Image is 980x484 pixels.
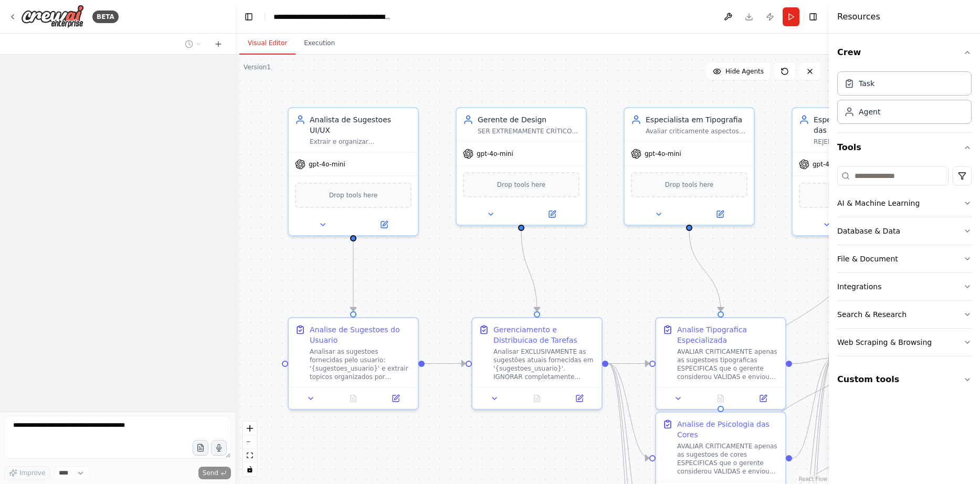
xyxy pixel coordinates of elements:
span: Drop tools here [665,180,714,190]
div: Analista de Sugestoes UI/UX [310,114,412,135]
div: AI & Machine Learning [837,198,920,208]
div: Especialista em Psicologia das Cores [814,114,915,135]
div: Task [859,78,874,89]
g: Edge from 00d02535-f7a9-45d1-9ba9-5a8f49bc4a65 to 890812ec-cb06-4f63-b20d-ae5cee231777 [516,231,542,311]
button: Integrations [837,273,972,300]
g: Edge from 20a08c95-933b-42c7-96c8-748990f72afe to b242719f-9b69-4c8b-9bb5-9367ad90d116 [792,353,833,369]
button: toggle interactivity [243,462,257,476]
button: No output available [515,392,560,405]
div: File & Document [837,254,898,264]
div: Web Scraping & Browsing [837,337,932,348]
div: Version 1 [244,63,271,71]
div: Integrations [837,281,881,292]
g: Edge from 2a6b429d-c4d8-4966-bf48-71833d3398dd to ba176d67-dd4f-4cd6-9629-887f53a0f781 [348,231,359,311]
button: Execution [296,33,343,55]
div: Analista de Sugestoes UI/UXExtrair e organizar EXCLUSIVAMENTE os tópicos presentes nas sugestões ... [288,107,419,236]
nav: breadcrumb [273,12,392,22]
button: Open in side panel [561,392,597,405]
div: Especialista em Psicologia das CoresREJEITAR SEMPRE rosa e lilás para contextos profissionais/sér... [792,107,923,236]
div: Analisar as sugestoes fornecidas pelo usuario: '{sugestoes_usuario}' e extrair topicos organizado... [310,348,412,381]
div: Database & Data [837,226,900,236]
div: Avaliar criticamente aspectos tipograficos recebidos do gerente, APROVAR apenas sugestoes que mel... [646,127,747,135]
div: Gerenciamento e Distribuicao de Tarefas [493,324,595,345]
div: Gerente de Design [478,114,579,125]
button: Open in side panel [522,208,582,220]
span: gpt-4o-mini [309,160,345,169]
button: Visual Editor [239,33,296,55]
button: zoom in [243,422,257,435]
div: Analise Tipografica EspecializadaAVALIAR CRITICAMENTE apenas as sugestoes tipograficas ESPECIFICA... [655,317,786,410]
div: Analise de Sugestoes do Usuario [310,324,412,345]
button: Crew [837,38,972,67]
button: Web Scraping & Browsing [837,329,972,356]
span: gpt-4o-mini [477,150,513,158]
g: Edge from e9b2817d-ef60-4737-8a0f-44924aa60328 to 20a08c95-933b-42c7-96c8-748990f72afe [684,231,726,311]
div: Analisar EXCLUSIVAMENTE as sugestões atuais fornecidas em '{sugestoes_usuario}'. IGNORAR completa... [493,348,595,381]
div: Especialista em TipografiaAvaliar criticamente aspectos tipograficos recebidos do gerente, APROVA... [624,107,755,226]
button: Custom tools [837,365,972,394]
span: gpt-4o-mini [645,150,681,158]
button: No output available [699,392,743,405]
button: Search & Research [837,301,972,328]
div: React Flow controls [243,422,257,476]
button: Tools [837,133,972,162]
button: Open in side panel [745,392,781,405]
button: Open in side panel [377,392,414,405]
div: REJEITAR SEMPRE rosa e lilás para contextos profissionais/sérios. REJEITAR qualquer paleta inadeq... [814,138,915,146]
g: Edge from ba176d67-dd4f-4cd6-9629-887f53a0f781 to 890812ec-cb06-4f63-b20d-ae5cee231777 [425,359,466,369]
button: Upload files [193,440,208,456]
button: Switch to previous chat [181,38,206,50]
div: Tools [837,162,972,365]
div: Extrair e organizar EXCLUSIVAMENTE os tópicos presentes nas sugestões fornecidas em '{sugestoes_u... [310,138,412,146]
button: Improve [4,466,50,480]
div: SER EXTREMAMENTE CRÍTICO e REJEITAR sugestões inadequadas para UX/UI. DESCARTAR completamente sug... [478,127,579,135]
div: Agent [859,107,880,117]
button: fit view [243,449,257,462]
button: Hide right sidebar [806,9,820,24]
g: Edge from 890812ec-cb06-4f63-b20d-ae5cee231777 to 20a08c95-933b-42c7-96c8-748990f72afe [608,359,649,369]
g: Edge from 1e112678-bc84-4bcc-8cde-7679504aa037 to a59c36a7-875b-44ae-867c-15fda513bde6 [715,241,862,406]
button: Hide left sidebar [241,9,256,24]
div: Gerenciamento e Distribuicao de TarefasAnalisar EXCLUSIVAMENTE as sugestões atuais fornecidas em ... [471,317,603,410]
button: Open in side panel [690,208,750,220]
span: Hide Agents [725,67,764,76]
div: Analise Tipografica Especializada [677,324,779,345]
h4: Resources [837,10,880,23]
div: AVALIAR CRITICAMENTE apenas as sugestoes tipograficas ESPECIFICAS que o gerente considerou VALIDA... [677,348,779,381]
button: Start a new chat [210,38,227,50]
div: Gerente de DesignSER EXTREMAMENTE CRÍTICO e REJEITAR sugestões inadequadas para UX/UI. DESCARTAR ... [456,107,587,226]
button: File & Document [837,245,972,272]
div: Search & Research [837,309,907,320]
span: gpt-4o-mini [813,160,849,169]
span: Drop tools here [329,190,378,201]
div: Analise de Psicologia das Cores [677,419,779,440]
g: Edge from 890812ec-cb06-4f63-b20d-ae5cee231777 to a59c36a7-875b-44ae-867c-15fda513bde6 [608,359,649,464]
div: Crew [837,67,972,132]
img: Logo [21,5,84,28]
button: Click to speak your automation idea [211,440,227,456]
div: BETA [92,10,119,23]
span: Send [203,469,218,477]
button: zoom out [243,435,257,449]
button: Open in side panel [354,218,414,231]
div: Analise de Sugestoes do UsuarioAnalisar as sugestoes fornecidas pelo usuario: '{sugestoes_usuario... [288,317,419,410]
button: Hide Agents [707,63,770,80]
button: Send [198,467,231,479]
span: Improve [19,469,45,477]
a: React Flow attribution [799,476,827,482]
div: AVALIAR CRITICAMENTE apenas as sugestoes de cores ESPECIFICAS que o gerente considerou VALIDAS e ... [677,442,779,476]
button: Database & Data [837,217,972,245]
g: Edge from a59c36a7-875b-44ae-867c-15fda513bde6 to b242719f-9b69-4c8b-9bb5-9367ad90d116 [792,353,833,464]
button: AI & Machine Learning [837,190,972,217]
span: Drop tools here [497,180,546,190]
button: No output available [331,392,376,405]
div: Especialista em Tipografia [646,114,747,125]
